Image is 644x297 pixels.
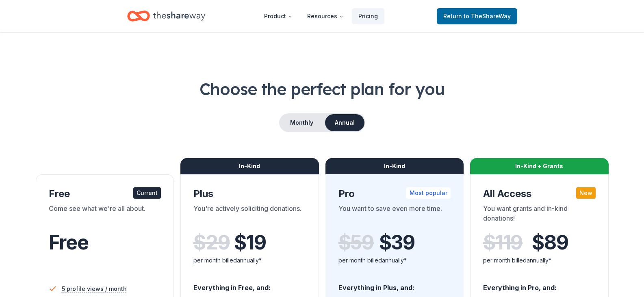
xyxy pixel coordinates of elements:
[193,276,306,293] div: Everything in Free, and:
[483,256,596,265] div: per month billed annually*
[280,114,323,131] button: Monthly
[133,187,161,199] div: Current
[576,187,596,199] div: New
[258,8,299,24] button: Product
[338,187,451,200] div: Pro
[49,187,161,200] div: Free
[483,187,596,200] div: All Access
[483,204,596,226] div: You want grants and in-kind donations!
[464,13,511,20] span: to TheShareWay
[258,7,384,26] nav: Main
[49,204,161,226] div: Come see what we're all about.
[352,8,384,24] a: Pricing
[406,187,451,199] div: Most popular
[443,11,511,21] span: Return
[49,230,89,254] span: Free
[193,187,306,200] div: Plus
[338,204,451,226] div: You want to save even more time.
[325,158,464,174] div: In-Kind
[193,204,306,226] div: You're actively soliciting donations.
[483,276,596,293] div: Everything in Pro, and:
[193,256,306,265] div: per month billed annually*
[325,114,364,131] button: Annual
[338,276,451,293] div: Everything in Plus, and:
[180,158,319,174] div: In-Kind
[470,158,609,174] div: In-Kind + Grants
[437,8,517,24] a: Returnto TheShareWay
[379,231,415,254] span: $ 39
[62,284,127,294] span: 5 profile views / month
[127,7,205,26] a: Home
[532,231,568,254] span: $ 89
[301,8,350,24] button: Resources
[234,231,266,254] span: $ 19
[338,256,451,265] div: per month billed annually*
[33,78,611,100] h1: Choose the perfect plan for you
